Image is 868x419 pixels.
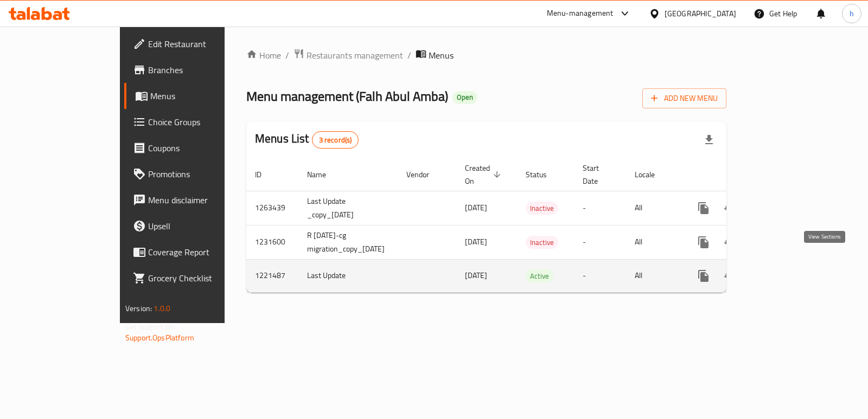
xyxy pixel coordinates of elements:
[246,84,448,108] span: Menu management ( Falh Abul Amba )
[124,161,265,187] a: Promotions
[717,195,743,221] button: Change Status
[246,191,298,225] td: 1263439
[465,268,487,282] span: [DATE]
[526,236,558,249] span: Inactive
[148,246,256,259] span: Coverage Report
[626,191,682,225] td: All
[307,168,340,181] span: Name
[429,49,454,62] span: Menus
[465,162,504,188] span: Created On
[526,202,558,215] span: Inactive
[148,141,256,154] span: Coupons
[574,225,626,259] td: -
[124,187,265,213] a: Menu disclaimer
[246,225,298,259] td: 1231600
[246,259,298,292] td: 1221487
[148,63,256,76] span: Branches
[154,301,170,315] span: 1.0.0
[651,92,718,105] span: Add New Menu
[124,265,265,291] a: Grocery Checklist
[255,131,359,149] h2: Menus List
[691,229,717,255] button: more
[682,158,803,191] th: Actions
[148,220,256,233] span: Upsell
[293,48,403,62] a: Restaurants management
[307,49,403,62] span: Restaurants management
[125,320,175,334] span: Get support on:
[124,83,265,109] a: Menus
[148,272,256,285] span: Grocery Checklist
[124,57,265,83] a: Branches
[246,158,803,293] table: enhanced table
[407,49,411,62] li: /
[150,89,256,102] span: Menus
[246,48,726,62] nav: breadcrumb
[148,167,256,181] span: Promotions
[465,235,487,249] span: [DATE]
[285,49,289,62] li: /
[691,263,717,289] button: more
[574,259,626,292] td: -
[125,301,152,315] span: Version:
[717,229,743,255] button: Change Status
[547,7,614,20] div: Menu-management
[124,31,265,57] a: Edit Restaurant
[574,191,626,225] td: -
[696,127,722,153] div: Export file
[526,269,553,282] div: Active
[298,225,398,259] td: R [DATE]-cg migration_copy_[DATE]
[465,201,487,215] span: [DATE]
[850,8,854,20] span: h
[124,135,265,161] a: Coupons
[124,109,265,135] a: Choice Groups
[406,168,443,181] span: Vendor
[626,225,682,259] td: All
[452,93,477,102] span: Open
[124,213,265,239] a: Upsell
[526,270,553,282] span: Active
[148,115,256,128] span: Choice Groups
[124,239,265,265] a: Coverage Report
[635,168,669,181] span: Locale
[148,37,256,50] span: Edit Restaurant
[452,91,477,104] div: Open
[717,263,743,289] button: Change Status
[626,259,682,292] td: All
[298,259,398,292] td: Last Update
[148,194,256,207] span: Menu disclaimer
[255,168,276,181] span: ID
[298,191,398,225] td: Last Update _copy_[DATE]
[642,88,726,108] button: Add New Menu
[312,131,359,149] div: Total records count
[665,8,736,20] div: [GEOGRAPHIC_DATA]
[583,162,613,188] span: Start Date
[526,168,561,181] span: Status
[125,331,194,345] a: Support.OpsPlatform
[526,236,558,249] div: Inactive
[691,195,717,221] button: more
[312,135,359,145] span: 3 record(s)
